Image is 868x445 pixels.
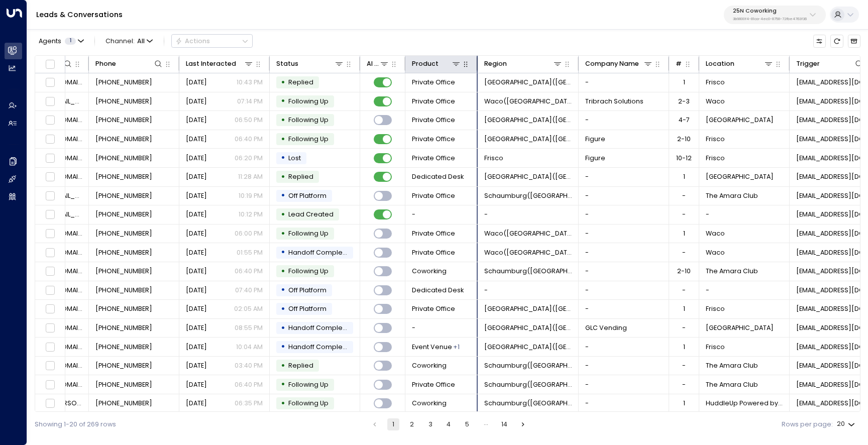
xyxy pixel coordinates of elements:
[288,380,329,389] span: Following Up
[95,172,152,181] span: +12247229549
[706,97,725,106] span: Waco
[480,418,492,430] div: …
[44,341,56,353] span: Toggle select row
[706,78,725,87] span: Frisco
[44,360,56,372] span: Toggle select row
[288,154,301,162] span: Lost
[186,361,207,370] span: Jul 29, 2025
[35,420,116,429] div: Showing 1-20 of 269 rows
[484,343,572,352] span: Frisco(TX)
[186,267,207,276] span: Aug 05, 2025
[706,191,758,200] span: The Amara Club
[706,323,774,332] span: Geneva
[679,116,690,125] div: 4-7
[699,281,790,300] td: -
[706,361,758,370] span: The Amara Club
[368,418,529,430] nav: pagination navigation
[44,171,56,183] span: Toggle select row
[281,207,285,222] div: •
[239,191,263,200] p: 10:19 PM
[95,97,152,106] span: +14693583258
[484,380,572,389] span: Schaumburg(IL)
[44,115,56,126] span: Toggle select row
[579,243,669,262] td: -
[478,281,579,300] td: -
[186,399,207,408] span: Jul 28, 2025
[412,267,447,276] span: Coworking
[288,399,329,407] span: Following Up
[677,267,691,276] div: 2-10
[678,97,690,106] div: 2-3
[102,35,156,47] button: Channel:All
[585,135,605,144] span: Figure
[186,229,207,238] span: Aug 07, 2025
[453,343,460,352] div: Meeting Room
[461,418,473,430] button: Go to page 5
[405,205,478,224] td: -
[585,58,654,69] div: Company Name
[848,35,860,47] button: Archived Leads
[288,191,327,200] span: Off Platform
[235,116,263,125] p: 06:50 PM
[484,78,572,87] span: Frisco(TX)
[186,343,207,352] span: Jul 30, 2025
[498,418,510,430] button: Go to page 14
[281,150,285,166] div: •
[683,304,685,313] div: 1
[186,380,207,389] span: Jul 28, 2025
[484,267,572,276] span: Schaumburg(IL)
[186,323,207,332] span: Aug 01, 2025
[676,58,692,69] div: # of people
[281,188,285,203] div: •
[682,323,686,332] div: -
[235,286,263,295] p: 07:40 PM
[579,111,669,130] td: -
[484,399,572,408] span: Schaumburg(IL)
[585,58,639,69] div: Company Name
[288,361,313,370] span: Replied
[95,58,164,69] div: Phone
[484,361,572,370] span: Schaumburg(IL)
[724,6,826,24] button: 25N Coworking3b9800f4-81ca-4ec0-8758-72fbe4763f36
[288,210,334,218] span: Lead Created
[683,78,685,87] div: 1
[186,58,254,69] div: Last Interacted
[186,97,207,106] span: Yesterday
[44,152,56,164] span: Toggle select row
[682,286,686,295] div: -
[682,248,686,257] div: -
[281,396,285,411] div: •
[95,229,152,238] span: +12546443872
[677,135,691,144] div: 2-10
[44,266,56,277] span: Toggle select row
[706,343,725,352] span: Frisco
[478,205,579,224] td: -
[44,134,56,145] span: Toggle select row
[44,285,56,296] span: Toggle select row
[288,304,327,313] span: Off Platform
[579,262,669,281] td: -
[682,361,686,370] div: -
[95,135,152,144] span: +17323205033
[65,38,76,45] span: 1
[235,399,263,408] p: 06:35 PM
[288,78,313,86] span: Replied
[683,399,685,408] div: 1
[837,417,857,431] div: 20
[281,301,285,317] div: •
[387,418,399,430] button: page 1
[235,135,263,144] p: 06:40 PM
[412,343,452,352] span: Event Venue
[683,343,685,352] div: 1
[706,116,774,125] span: Buffalo Grove
[412,116,455,125] span: Private Office
[585,154,605,163] span: Figure
[412,58,439,69] div: Product
[682,191,686,200] div: -
[281,93,285,109] div: •
[288,248,354,257] span: Handoff Completed
[95,267,152,276] span: +18152617326
[682,380,686,389] div: -
[412,154,455,163] span: Private Office
[281,169,285,185] div: •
